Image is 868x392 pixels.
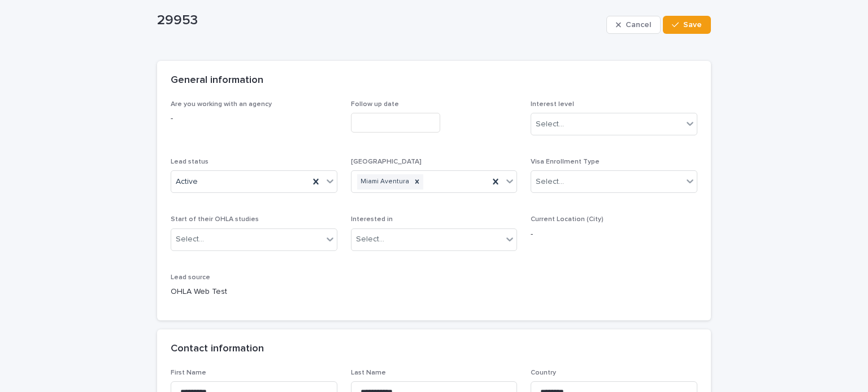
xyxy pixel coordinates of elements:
h2: General information [171,74,263,87]
span: Lead source [171,274,210,281]
p: - [531,228,697,240]
div: Select... [356,234,384,245]
span: Start of their OHLA studies [171,216,259,223]
span: Interested in [351,216,393,223]
div: Select... [536,118,564,130]
span: Interest level [531,101,574,108]
span: Active [176,176,198,188]
span: Last Name [351,369,386,376]
button: Cancel [606,16,661,34]
span: Country [531,369,556,376]
p: 29953 [157,12,602,29]
div: Select... [536,176,564,188]
span: [GEOGRAPHIC_DATA] [351,158,422,165]
p: OHLA Web Test [171,286,337,298]
span: Are you working with an agency [171,101,272,108]
div: Miami Aventura [357,174,411,190]
span: Visa Enrollment Type [531,158,600,165]
span: Follow up date [351,101,399,108]
span: Cancel [626,21,651,29]
p: - [171,113,337,125]
span: Current Location (City) [531,216,604,223]
button: Save [663,16,711,34]
span: Save [683,21,702,29]
div: Select... [176,234,204,245]
span: Lead status [171,158,209,165]
span: First Name [171,369,206,376]
h2: Contact information [171,343,264,355]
